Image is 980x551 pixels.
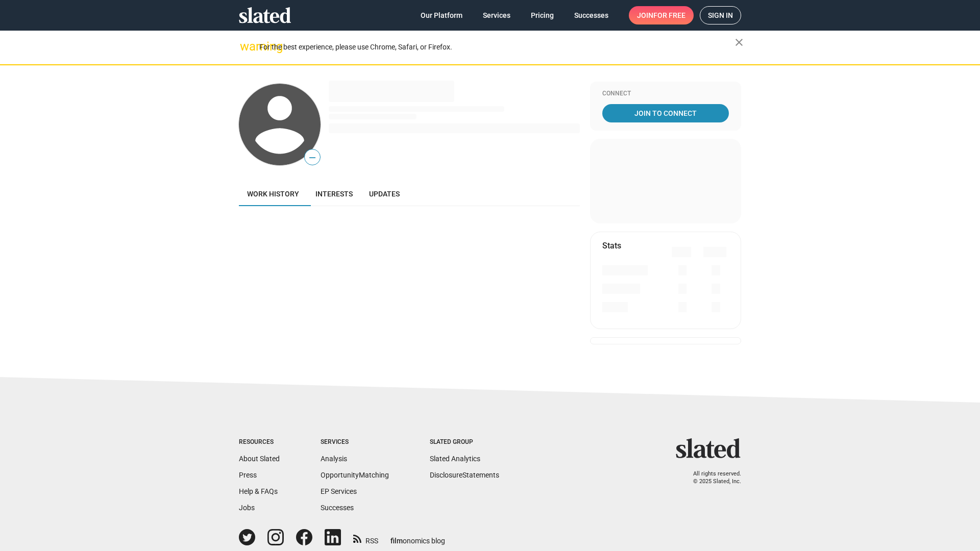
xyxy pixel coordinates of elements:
p: All rights reserved. © 2025 Slated, Inc. [682,470,741,485]
a: Joinfor free [629,6,694,24]
a: Work history [239,182,307,206]
span: film [390,537,403,545]
a: Successes [321,504,354,512]
span: Pricing [531,6,554,24]
a: Our Platform [412,6,471,24]
div: Services [321,438,389,446]
a: Join To Connect [602,104,729,122]
div: For the best experience, please use Chrome, Safari, or Firefox. [259,40,735,54]
a: Help & FAQs [239,487,278,495]
span: — [305,151,320,164]
a: Interests [307,182,361,206]
a: Slated Analytics [430,455,480,463]
a: Sign in [700,6,741,24]
span: Interests [315,190,353,198]
mat-icon: warning [240,40,252,53]
a: Press [239,471,257,479]
span: Services [483,6,510,24]
span: Updates [369,190,400,198]
a: EP Services [321,487,357,495]
a: Successes [566,6,617,24]
span: for free [653,6,685,24]
a: filmonomics blog [390,528,445,546]
a: RSS [353,530,378,546]
a: Analysis [321,455,347,463]
a: Pricing [523,6,562,24]
mat-card-title: Stats [602,240,621,251]
div: Resources [239,438,280,446]
a: About Slated [239,455,280,463]
div: Slated Group [430,438,499,446]
a: OpportunityMatching [321,471,389,479]
a: Services [475,6,519,24]
a: DisclosureStatements [430,471,499,479]
span: Our Platform [421,6,462,24]
a: Jobs [239,504,255,512]
span: Work history [247,190,299,198]
span: Join To Connect [604,104,727,122]
span: Join [637,6,685,24]
a: Updates [361,182,408,206]
mat-icon: close [733,36,745,48]
span: Successes [574,6,608,24]
div: Connect [602,90,729,98]
span: Sign in [708,7,733,24]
